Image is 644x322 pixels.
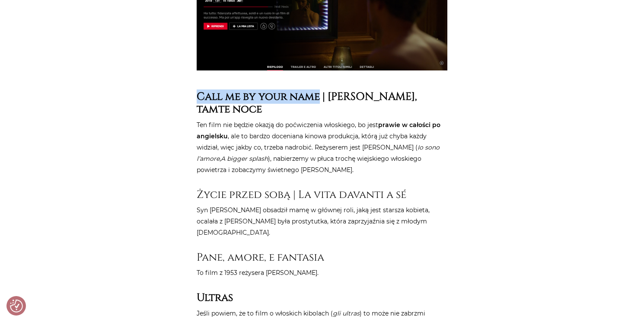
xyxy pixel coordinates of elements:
[10,300,23,312] img: Revisit consent button
[197,143,440,163] em: Io sono l’amore
[197,119,447,175] p: Ten film nie będzie okazją do poćwiczenia włoskiego, bo jest , ale to bardzo doceniana kinowa pro...
[197,188,447,201] h3: Życie przed sobą | La vita davanti a sé
[197,251,447,264] h3: Pane, amore, e fantasia
[221,155,268,163] em: A bigger splash
[10,300,23,312] button: Preferencje co do zgód
[197,121,440,140] strong: prawie w całości po angielsku
[197,290,233,305] strong: Ultras
[197,267,447,278] p: To film z 1953 reżysera [PERSON_NAME].
[333,309,360,317] em: gli ultras
[197,89,417,116] strong: Call me by your name | [PERSON_NAME], tamte noce
[197,204,447,238] p: Syn [PERSON_NAME] obsadził mamę w głównej roli, jaką jest starsza kobieta, ocalała z [PERSON_NAME...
